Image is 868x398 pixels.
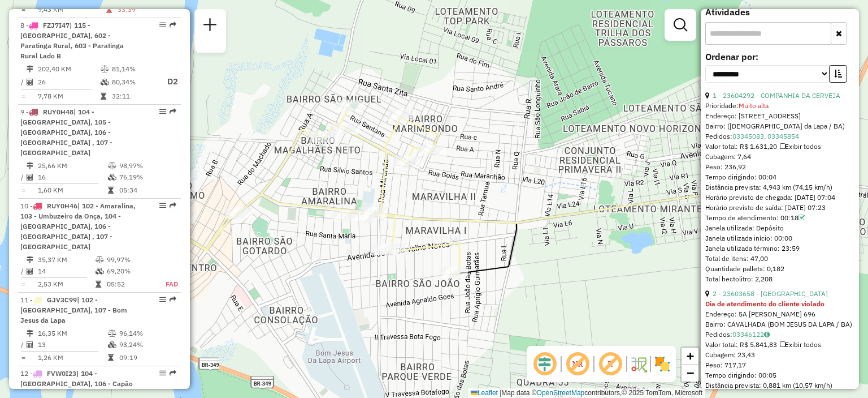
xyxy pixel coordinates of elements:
[687,349,694,363] span: +
[780,340,821,349] span: Exibir todos
[732,132,799,140] a: 03345083, 03345854
[20,75,26,89] td: /
[159,22,166,28] em: Opções
[108,330,116,337] i: % de utilização do peso
[705,162,746,171] span: Peso: 236,92
[705,152,751,161] span: Cubagem: 7,64
[27,162,33,169] i: Distância Total
[119,172,176,183] td: 76,19%
[705,309,854,319] div: Endereço: 5A [PERSON_NAME] 696
[713,289,828,298] a: 2 - 23603658 - [GEOGRAPHIC_DATA]
[111,63,157,75] td: 81,14%
[47,369,76,378] span: FVW0I23
[713,91,840,100] a: 1 - 23604292 - COMPANHIA DA CERVEJA
[20,108,112,157] span: | 104 - [GEOGRAPHIC_DATA], 105 - [GEOGRAPHIC_DATA], 106 - [GEOGRAPHIC_DATA] , 107 - [GEOGRAPHIC_D...
[20,185,26,196] td: =
[20,108,112,157] span: 9 -
[705,299,824,308] strong: Dia de atendimento do cliente violado
[537,389,585,397] a: OpenStreetMap
[20,202,136,251] span: | 102 - Amaralina, 103 - Umbuzeiro da Onça, 104 - [GEOGRAPHIC_DATA], 106 - [GEOGRAPHIC_DATA] , 10...
[705,319,854,329] div: Bairro: CAVALHADA (BOM JESUS DA LAPA / BA)
[20,172,26,183] td: /
[705,274,854,284] div: Total hectolitro: 2,208
[471,389,498,397] a: Leaflet
[705,203,854,213] div: Horário previsto de saída: [DATE] 07:23
[705,7,854,18] h4: Atividades
[705,254,854,264] div: Total de itens: 47,00
[705,101,854,111] div: Prioridade:
[705,380,854,391] div: Distância prevista: 0,881 km (10,57 km/h)
[764,331,770,338] i: Observações
[20,21,124,60] span: | 115 - [GEOGRAPHIC_DATA], 602 - Paratinga Rural, 603 - Paratinga Rural Lado B
[653,355,671,373] img: Exibir/Ocultar setores
[20,339,26,350] td: /
[705,131,854,142] div: Pedidos:
[705,340,854,350] div: Valor total: R$ 5.841,83
[531,350,558,378] span: Ocultar deslocamento
[37,185,107,196] td: 1,60 KM
[564,350,591,378] span: Exibir NR
[669,14,692,36] a: Exibir filtros
[705,213,854,223] div: Tempo de atendimento: 00:18
[20,4,26,15] td: =
[37,352,107,363] td: 1,26 KM
[101,93,106,100] i: Tempo total em rota
[108,341,116,348] i: % de utilização da cubagem
[101,79,109,85] i: % de utilização da cubagem
[468,388,705,398] div: Map data © contributors,© 2025 TomTom, Microsoft
[682,365,698,382] a: Zoom out
[705,370,854,380] div: Tempo dirigindo: 00:05
[47,202,77,210] span: RUY0H46
[20,296,127,324] span: | 102 - [GEOGRAPHIC_DATA], 107 - Bom Jesus da Lapa
[199,14,222,39] a: Nova sessão e pesquisa
[170,22,176,28] em: Rota exportada
[37,160,107,172] td: 25,66 KM
[597,350,624,378] span: Exibir rótulo
[27,330,33,337] i: Distância Total
[119,339,176,350] td: 93,24%
[106,6,112,13] i: Tempo total em rota
[27,66,33,72] i: Distância Total
[705,361,746,369] span: Peso: 717,17
[20,266,26,277] td: /
[158,75,178,88] p: D2
[108,162,116,169] i: % de utilização do peso
[687,366,694,380] span: −
[705,329,854,340] div: Pedidos:
[111,91,157,102] td: 32:11
[106,254,153,266] td: 99,97%
[159,202,166,209] em: Opções
[37,4,106,15] td: 9,43 KM
[37,254,95,266] td: 35,37 KM
[798,213,805,222] a: Com service time
[37,172,107,183] td: 16
[732,330,770,339] a: 03346122
[705,223,854,233] div: Janela utilizada: Depósito
[37,328,107,339] td: 16,35 KM
[159,370,166,376] em: Opções
[27,79,33,85] i: Total de Atividades
[20,352,26,363] td: =
[829,65,847,83] button: Ordem crescente
[159,296,166,303] em: Opções
[37,63,100,75] td: 202,40 KM
[159,108,166,115] em: Opções
[20,91,26,102] td: =
[170,108,176,115] em: Rota exportada
[682,348,698,365] a: Zoom in
[705,121,854,131] div: Bairro: ([DEMOGRAPHIC_DATA] da Lapa / BA)
[111,75,157,89] td: 80,34%
[20,202,136,251] span: 10 -
[37,279,95,290] td: 2,53 KM
[101,66,109,72] i: % de utilização do peso
[119,328,176,339] td: 96,14%
[37,75,100,89] td: 26
[705,182,854,192] div: Distância prevista: 4,943 km (74,15 km/h)
[106,279,153,290] td: 05:52
[20,21,124,60] span: 8 -
[119,352,176,363] td: 09:19
[43,21,70,29] span: FZJ7I47
[705,142,854,152] div: Valor total: R$ 1.631,20
[108,187,114,194] i: Tempo total em rota
[27,268,33,275] i: Total de Atividades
